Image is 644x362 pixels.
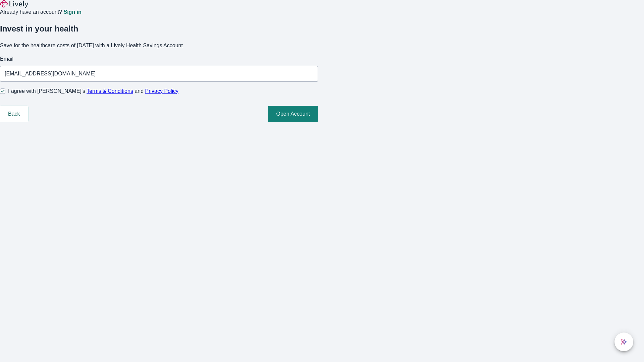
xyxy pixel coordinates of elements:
a: Privacy Policy [145,88,179,94]
a: Terms & Conditions [87,88,133,94]
button: chat [614,333,633,351]
span: I agree with [PERSON_NAME]’s and [8,87,178,95]
svg: Lively AI Assistant [621,339,627,345]
a: Sign in [63,9,81,15]
button: Open Account [268,106,318,122]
